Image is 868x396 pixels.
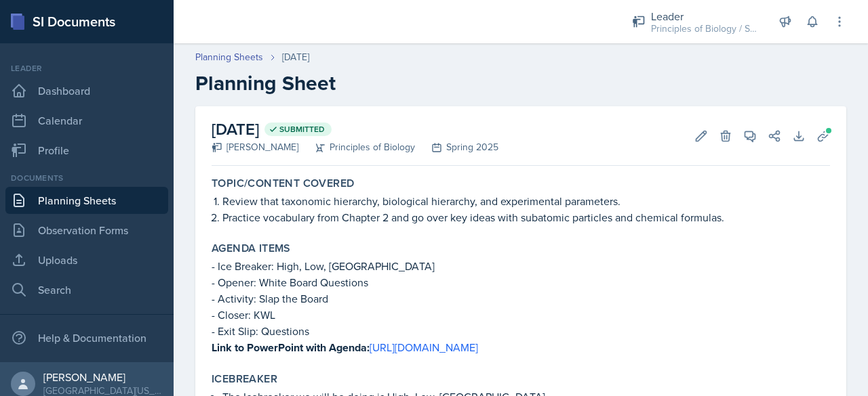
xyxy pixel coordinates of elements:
label: Icebreaker [212,372,277,386]
p: - Closer: KWL [212,307,830,323]
p: - Activity: Slap the Board [212,290,830,307]
a: Uploads [5,246,168,273]
h2: [DATE] [212,117,498,141]
a: [URL][DOMAIN_NAME] [370,340,478,355]
div: Leader [651,8,759,24]
div: Spring 2025 [415,140,498,154]
div: Leader [5,62,168,74]
p: Practice vocabulary from Chapter 2 and go over key ideas with subatomic particles and chemical fo... [222,209,830,225]
div: Principles of Biology / Spring 2025 [651,22,759,36]
a: Search [5,276,168,303]
div: [DATE] [282,50,309,64]
a: Planning Sheets [195,50,263,64]
p: Review that taxonomic hierarchy, biological hierarchy, and experimental parameters. [222,193,830,209]
div: Principles of Biology [298,140,415,154]
a: Observation Forms [5,217,168,244]
a: Planning Sheets [5,187,168,214]
div: [PERSON_NAME] [43,370,163,384]
div: Documents [5,172,168,184]
p: - Exit Slip: Questions [212,323,830,339]
div: Help & Documentation [5,324,168,351]
a: Dashboard [5,77,168,104]
label: Topic/Content Covered [212,177,354,190]
p: - Ice Breaker: High, Low, [GEOGRAPHIC_DATA] [212,258,830,274]
p: - Opener: White Board Questions [212,274,830,290]
h2: Planning Sheet [195,71,846,95]
span: Submitted [279,124,325,135]
strong: Link to PowerPoint with Agenda: [212,340,370,355]
label: Agenda items [212,242,291,255]
a: Profile [5,137,168,164]
div: [PERSON_NAME] [212,140,298,154]
a: Calendar [5,107,168,134]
